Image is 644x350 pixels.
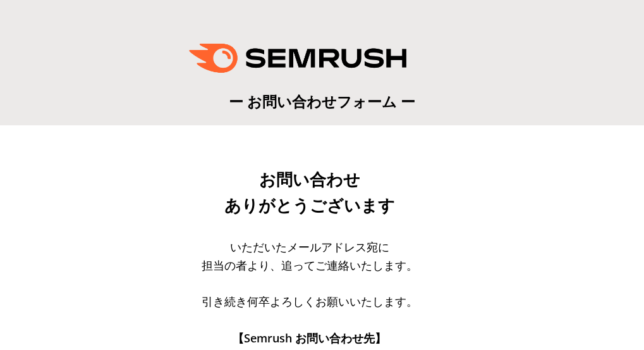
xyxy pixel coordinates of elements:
span: 引き続き何卒よろしくお願いいたします。 [202,294,418,309]
span: お問い合わせ [259,170,360,189]
span: 【Semrush お問い合わせ先】 [233,330,386,346]
span: ありがとうございます [224,196,395,215]
span: 担当の者より、追ってご連絡いたします。 [202,258,418,273]
span: ー お問い合わせフォーム ー [229,91,415,111]
span: いただいたメールアドレス宛に [230,239,389,254]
